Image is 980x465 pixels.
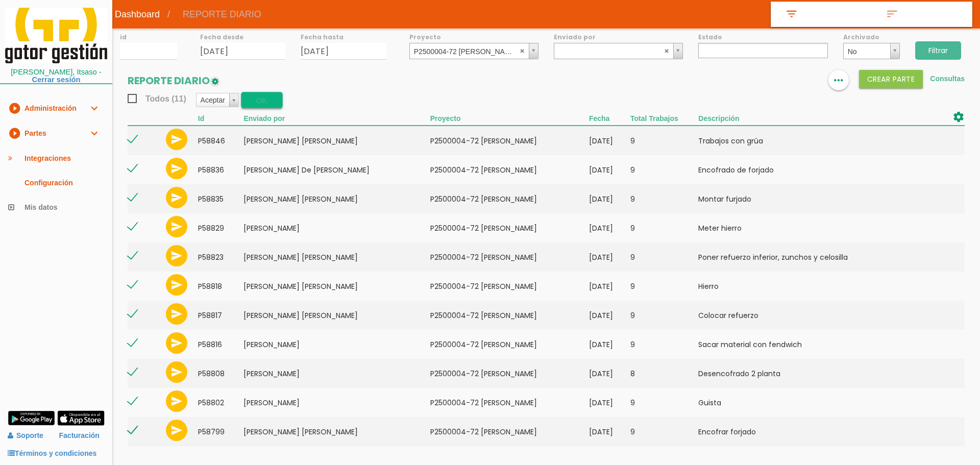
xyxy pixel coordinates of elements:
td: Hierro [698,272,918,301]
td: Desencofrado 2 planta [698,359,918,388]
td: Trabajos con grúa [698,126,918,155]
td: [PERSON_NAME] [243,359,430,388]
td: 58846 [198,126,244,155]
img: google-play.png [8,410,55,426]
td: 58808 [198,359,244,388]
th: Proyecto [430,111,589,126]
td: 9 [630,242,698,272]
td: P2500004-72 [PERSON_NAME] [430,272,589,301]
i: send [170,337,183,349]
label: Estado [698,33,827,41]
td: [PERSON_NAME] De [PERSON_NAME] [243,155,430,184]
i: send [170,308,183,320]
td: [PERSON_NAME] [PERSON_NAME] [243,184,430,213]
th: Descripción [698,111,918,126]
i: settings [952,111,965,123]
td: [PERSON_NAME] [PERSON_NAME] [243,126,430,155]
img: app-store.png [57,410,105,426]
td: 58818 [198,272,244,301]
label: Fecha desde [200,33,286,41]
td: [PERSON_NAME] [243,388,430,417]
i: send [170,221,183,233]
label: Archivado [843,33,900,41]
td: Guista [698,388,918,417]
i: send [170,133,183,145]
button: Crear PARTE [859,70,923,88]
td: 9 [630,155,698,184]
th: Total Trabajos [630,111,698,126]
td: 58799 [198,417,244,446]
a: Crear PARTE [859,75,923,83]
td: [PERSON_NAME] [243,330,430,359]
td: 58817 [198,301,244,330]
i: expand_more [88,96,100,120]
td: [DATE] [589,155,630,184]
td: 8 [630,359,698,388]
td: Montar furjado [698,184,918,213]
a: P2500004-72 [PERSON_NAME] [409,43,538,59]
button: OK [241,92,283,108]
td: 58816 [198,330,244,359]
td: P2500004-72 [PERSON_NAME] [430,330,589,359]
i: expand_more [88,121,100,145]
td: 58802 [198,388,244,417]
i: play_circle_filled [8,96,20,120]
td: [DATE] [589,213,630,242]
td: 9 [630,417,698,446]
td: [PERSON_NAME] [243,213,430,242]
td: 9 [630,184,698,213]
img: itcons-logo [5,8,107,63]
span: P2500004-72 [PERSON_NAME] [414,43,517,60]
span: REPORTE DIARIO [175,2,269,27]
th: Fecha [589,111,630,126]
a: sort [872,2,972,27]
label: Proyecto [409,33,538,41]
td: [PERSON_NAME] [PERSON_NAME] [243,301,430,330]
th: Enviado por [243,111,430,126]
a: Facturación [59,427,100,445]
a: Términos y condiciones [8,449,96,457]
td: [PERSON_NAME] [PERSON_NAME] [243,272,430,301]
td: 9 [630,213,698,242]
td: P2500004-72 [PERSON_NAME] [430,417,589,446]
td: Colocar refuerzo [698,301,918,330]
td: 9 [630,126,698,155]
a: Soporte [8,431,43,439]
td: [DATE] [589,301,630,330]
i: more_horiz [832,70,845,90]
td: P2500004-72 [PERSON_NAME] [430,213,589,242]
i: send [170,366,183,378]
i: play_circle_filled [8,121,20,145]
span: Todos (11) [128,92,186,105]
a: No [843,43,900,59]
i: sort [884,8,900,21]
td: Sacar material con fendwich [698,330,918,359]
a: Consultas [930,75,965,83]
h2: REPORTE DIARIO [128,75,220,86]
td: P2500004-72 [PERSON_NAME] [430,126,589,155]
td: Poner refuerzo inferior, zunchos y celosilla [698,242,918,272]
a: filter_list [771,2,872,27]
td: [DATE] [589,417,630,446]
td: 9 [630,388,698,417]
td: 9 [630,301,698,330]
td: Encofrar forjado [698,417,918,446]
td: P2500004-72 [PERSON_NAME] [430,359,589,388]
i: send [170,424,183,436]
td: [DATE] [589,359,630,388]
label: Enviado por [554,33,683,41]
input: Filtrar [915,41,961,60]
td: Encofrado de forjado [698,155,918,184]
td: 58836 [198,155,244,184]
td: [DATE] [589,330,630,359]
td: [DATE] [589,272,630,301]
td: [DATE] [589,184,630,213]
i: send [170,279,183,291]
td: P2500004-72 [PERSON_NAME] [430,388,589,417]
td: P2500004-72 [PERSON_NAME] [430,242,589,272]
i: send [170,191,183,204]
i: filter_list [783,8,800,21]
th: Id [198,111,244,126]
a: Cerrar sesión [32,76,81,84]
td: [DATE] [589,126,630,155]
